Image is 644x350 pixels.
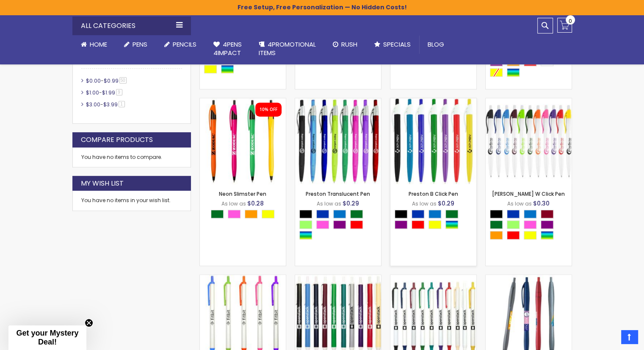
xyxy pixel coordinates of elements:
div: Black [395,210,407,218]
div: Green [445,210,458,218]
a: Preston Translucent Pen [295,98,381,105]
a: Rush [324,35,366,54]
a: 4Pens4impact [205,35,250,63]
div: Assorted [299,231,312,239]
div: Purple [333,220,346,229]
span: Get your Mystery Deal! [16,329,78,346]
a: Orlando Bright Value Click Stick Pen [200,275,286,282]
a: Blog [419,35,453,54]
span: $0.28 [247,199,264,208]
div: Green Light [507,220,520,229]
div: Purple [395,220,407,229]
div: Purple [541,220,553,229]
img: Preston B Click Pen [390,98,476,184]
span: As low as [221,200,246,207]
a: Preston B Click Pen [409,190,458,197]
a: Neon Slimster Pen [200,98,286,105]
div: Yellow [524,231,536,239]
span: $3.00 [86,101,100,108]
span: Pencils [173,40,196,49]
a: Orlando Value Click Stick Pen White Body [390,275,476,282]
div: Orange [490,231,503,239]
span: As low as [412,200,437,207]
span: $0.29 [438,199,454,208]
div: Blue Light [428,210,441,218]
span: $0.30 [533,199,550,208]
a: $1.00-$1.999 [84,89,125,96]
a: 0 [557,18,572,33]
img: Preston W Click Pen [486,98,572,184]
span: 4Pens 4impact [213,40,242,57]
div: Orange [245,210,257,218]
div: Green [350,210,363,218]
div: Assorted [507,68,520,77]
div: Red [507,231,520,239]
span: As low as [507,200,532,207]
a: Pencils [156,35,205,54]
div: Red [350,220,363,229]
div: Select A Color [211,210,279,220]
div: Blue Light [524,210,536,218]
div: All Categories [72,17,191,35]
div: Pink [524,220,536,229]
img: Preston Translucent Pen [295,98,381,184]
div: Blue [412,210,424,218]
div: Black [490,210,503,218]
button: Close teaser [85,319,93,327]
a: Style Dart Solid Colored Pens [486,275,572,282]
span: Specials [383,40,411,49]
strong: Compare Products [81,135,153,144]
div: Select A Color [490,210,572,242]
div: Pink [228,210,240,218]
span: Rush [341,40,357,49]
div: Assorted [541,231,553,239]
span: As low as [317,200,341,207]
div: Yellow [262,210,274,218]
span: 4PROMOTIONAL ITEMS [259,40,316,57]
div: Assorted [221,65,234,73]
div: Green [211,210,224,218]
span: 50 [119,77,127,83]
div: Yellow [428,220,441,229]
div: Assorted [445,220,458,229]
a: Home [72,35,116,54]
a: $0.00-$0.9950 [84,77,130,84]
div: Burgundy [541,210,553,218]
a: Preston Translucent Pen [306,190,370,197]
span: Blog [428,40,444,49]
div: Blue Light [333,210,346,218]
div: You have no items in your wish list. [81,197,182,204]
div: Green [490,220,503,229]
span: $0.00 [86,77,101,84]
span: 9 [116,89,122,95]
a: Orlando Value Click Stick Pen Solid Body [295,275,381,282]
div: 10% OFF [260,107,277,113]
div: Get your Mystery Deal!Close teaser [8,325,86,350]
a: Pens [116,35,156,54]
div: You have no items to compare. [72,147,191,167]
div: Blue [316,210,329,218]
span: $0.99 [104,77,119,84]
span: Pens [133,40,147,49]
div: Yellow [204,65,217,73]
div: Red [412,220,424,229]
a: $3.00-$3.991 [84,101,128,108]
a: Specials [366,35,419,54]
strong: My Wish List [81,179,124,188]
div: Green Light [299,220,312,229]
span: Home [90,40,107,49]
a: Preston W Click Pen [486,98,572,105]
a: [PERSON_NAME] W Click Pen [492,190,565,197]
span: $3.99 [103,101,118,108]
div: Select A Color [299,210,381,242]
div: Pink [316,220,329,229]
a: Neon Slimster Pen [219,190,266,197]
a: 4PROMOTIONALITEMS [250,35,324,63]
span: $1.00 [86,89,99,96]
div: Blue [507,210,520,218]
div: Select A Color [395,210,476,231]
span: $0.29 [343,199,359,208]
div: Black [299,210,312,218]
span: $1.99 [102,89,115,96]
span: 0 [569,17,572,25]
